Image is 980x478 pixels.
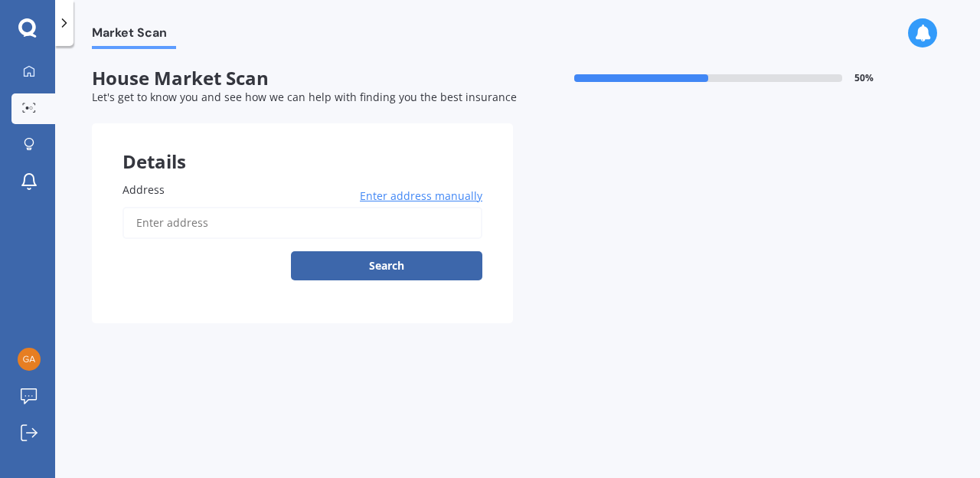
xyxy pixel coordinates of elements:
input: Enter address [122,207,482,239]
span: Address [122,182,165,197]
span: Enter address manually [360,188,482,204]
span: 50 % [854,73,874,83]
img: fcfad20f02d045b4fba77476696f288c [18,348,41,371]
span: Market Scan [92,25,176,46]
button: Search [291,251,482,280]
div: Details [92,123,513,169]
span: Let's get to know you and see how we can help with finding you the best insurance [92,90,517,104]
span: House Market Scan [92,67,513,90]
